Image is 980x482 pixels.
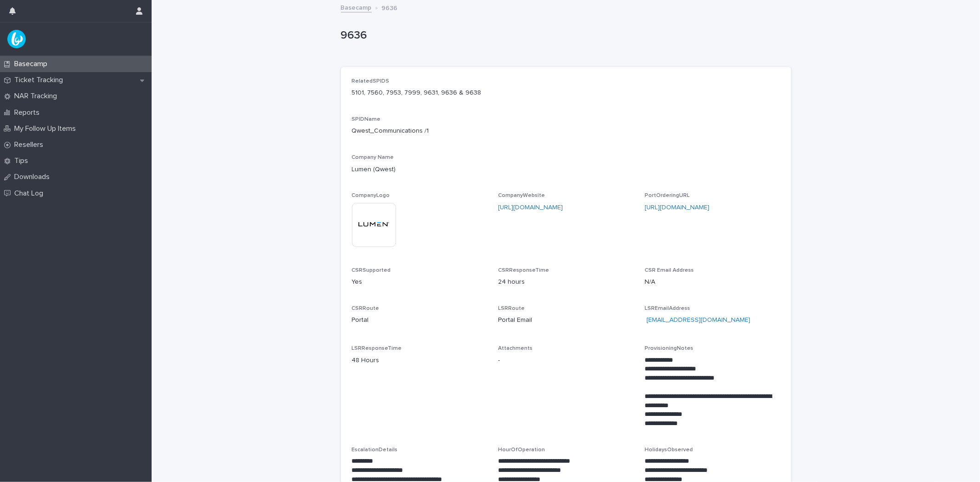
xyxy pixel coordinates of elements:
p: 48 Hours [352,356,487,365]
p: - [498,356,634,365]
span: RelatedSPIDS [352,78,390,84]
p: 5101, 7560, 7953, 7999, 9631, 9636 & 9638 [352,88,780,98]
p: Qwest_Communications /1 [352,126,487,136]
p: 9636 [341,29,787,42]
span: LSREmailAddress [645,306,690,311]
p: Ticket Tracking [11,76,70,84]
a: [URL][DOMAIN_NAME] [498,204,563,211]
p: My Follow Up Items [11,124,83,133]
p: Yes [352,277,487,287]
span: CompanyWebsite [498,193,545,198]
img: UPKZpZA3RCu7zcH4nw8l [7,30,26,48]
span: PortOrderingURL [645,193,690,198]
p: Downloads [11,173,57,181]
span: HolidaysObserved [645,447,693,453]
a: Basecamp [341,2,372,12]
span: LSRRoute [498,306,525,311]
span: Attachments [498,346,532,351]
span: Portal [498,315,515,325]
span: CSRResponseTime [498,268,549,273]
span: Portal [352,315,369,325]
p: Resellers [11,140,51,149]
p: Chat Log [11,189,51,198]
span: SPIDName [352,117,381,122]
p: 9636 [382,2,398,12]
p: Tips [11,157,35,165]
p: Lumen (Qwest) [352,165,780,174]
p: N/A [645,277,780,287]
span: Email [517,315,532,325]
span: CSRSupported [352,268,391,273]
span: HourOfOperation [498,447,545,453]
span: CSR Email Address [645,268,694,273]
span: CompanyLogo [352,193,390,198]
p: 24 hours [498,277,634,287]
p: Reports [11,108,47,117]
span: LSRResponseTime [352,346,402,351]
a: [URL][DOMAIN_NAME] [645,204,709,211]
p: Basecamp [11,60,55,68]
span: EscalationDetails [352,447,398,453]
span: ProvisioningNotes [645,346,693,351]
span: CSRRoute [352,306,380,311]
p: NAR Tracking [11,92,64,101]
a: [EMAIL_ADDRESS][DOMAIN_NAME] [646,317,750,323]
span: Company Name [352,155,394,160]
